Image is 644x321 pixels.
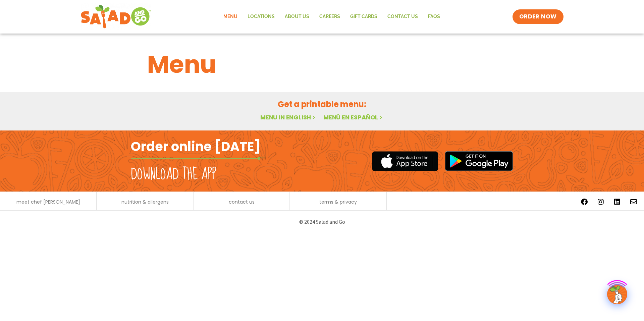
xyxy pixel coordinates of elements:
a: Menu [218,9,243,24]
p: © 2024 Salad and Go [134,217,510,226]
a: ORDER NOW [513,9,563,24]
a: Menu in English [260,113,317,121]
nav: Menu [218,9,445,24]
a: Contact Us [382,9,423,24]
a: Locations [243,9,280,24]
a: contact us [229,200,255,204]
a: GIFT CARDS [345,9,382,24]
h2: Download the app [131,165,216,184]
a: meet chef [PERSON_NAME] [16,200,80,204]
a: nutrition & allergens [121,200,169,204]
h2: Get a printable menu: [147,98,497,110]
img: fork [131,157,265,160]
img: google_play [445,151,513,171]
img: new-SAG-logo-768×292 [80,3,151,30]
h2: Order online [DATE] [131,138,261,155]
a: terms & privacy [319,200,357,204]
a: Menú en español [323,113,384,121]
h1: Menu [147,46,497,83]
a: FAQs [423,9,445,24]
img: appstore [372,150,438,172]
span: ORDER NOW [519,13,557,21]
a: About Us [280,9,314,24]
a: Careers [314,9,345,24]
